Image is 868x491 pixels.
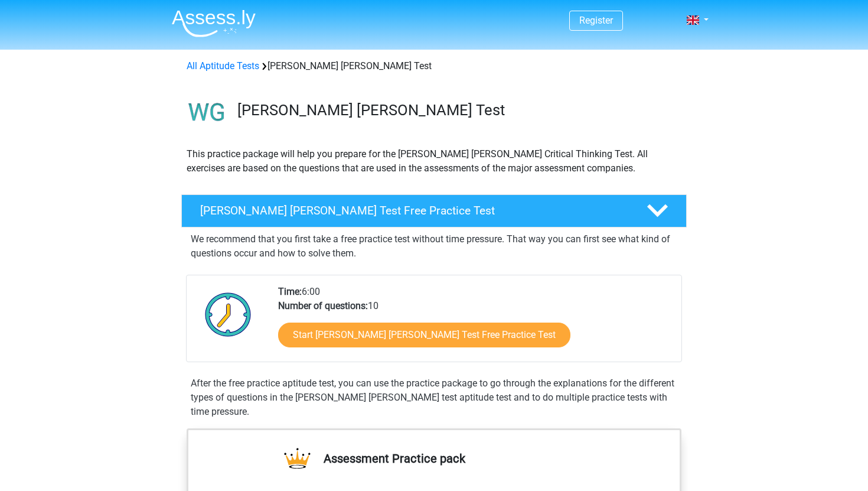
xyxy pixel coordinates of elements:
[172,9,256,37] img: Assessly
[182,59,686,73] div: [PERSON_NAME] [PERSON_NAME] Test
[237,101,677,119] h3: [PERSON_NAME] [PERSON_NAME] Test
[278,323,570,347] a: Start [PERSON_NAME] [PERSON_NAME] Test Free Practice Test
[187,147,681,175] p: This practice package will help you prepare for the [PERSON_NAME] [PERSON_NAME] Critical Thinking...
[278,286,302,297] b: Time:
[579,15,613,26] a: Register
[269,285,681,362] div: 6:00 10
[191,232,677,261] p: We recommend that you first take a free practice test without time pressure. That way you can fir...
[187,60,259,71] a: All Aptitude Tests
[200,204,628,217] h4: [PERSON_NAME] [PERSON_NAME] Test Free Practice Test
[186,376,682,419] div: After the free practice aptitude test, you can use the practice package to go through the explana...
[177,194,691,227] a: [PERSON_NAME] [PERSON_NAME] Test Free Practice Test
[278,300,368,311] b: Number of questions:
[182,87,232,138] img: watson glaser test
[198,285,258,344] img: Clock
